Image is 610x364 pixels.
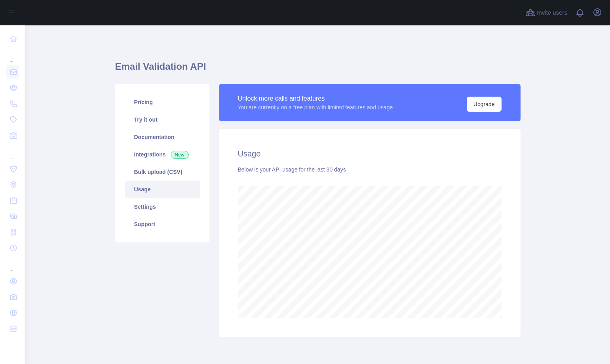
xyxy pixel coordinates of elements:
[125,215,200,233] a: Support
[125,146,200,163] a: Integrations New
[125,163,200,181] a: Bulk upload (CSV)
[125,128,200,146] a: Documentation
[238,166,502,173] div: Below is your API usage for the last 30 days
[125,181,200,198] a: Usage
[125,93,200,111] a: Pricing
[6,48,19,63] div: ...
[125,111,200,128] a: Try it out
[238,103,393,111] div: You are currently on a free plan with limited features and usage
[125,198,200,215] a: Settings
[238,148,502,159] h2: Usage
[115,60,521,79] h1: Email Validation API
[171,151,189,159] span: New
[6,257,19,273] div: ...
[6,144,19,160] div: ...
[238,94,393,103] div: Unlock more calls and features
[524,6,569,19] button: Invite users
[537,8,567,17] span: Invite users
[467,97,502,112] button: Upgrade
